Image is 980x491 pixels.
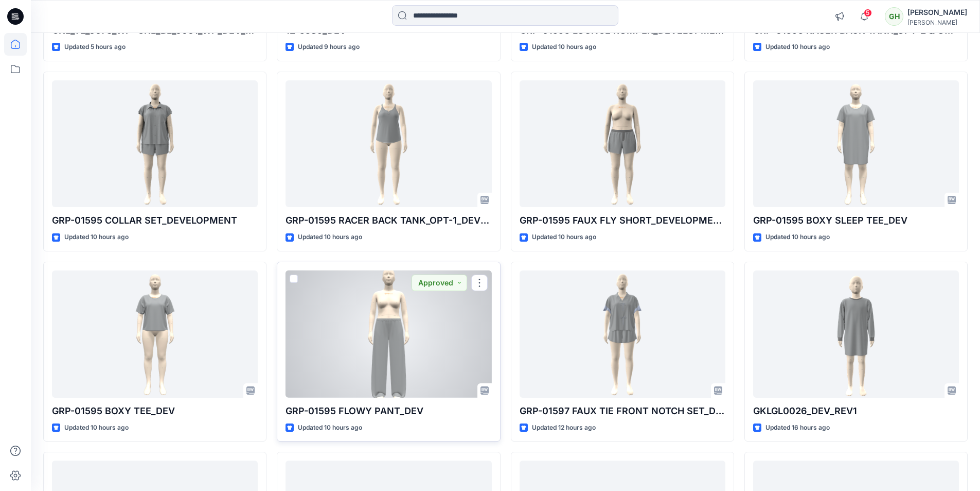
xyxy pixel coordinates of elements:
p: Updated 12 hours ago [532,422,596,433]
div: [PERSON_NAME] [907,19,967,26]
p: GRP-01595 FAUX FLY SHORT_DEVELOPMENT [520,213,725,228]
div: [PERSON_NAME] [907,6,967,19]
p: Updated 9 hours ago [298,42,360,53]
p: GRP-01595 FLOWY PANT_DEV [286,404,491,418]
p: Updated 10 hours ago [64,422,129,433]
p: Updated 16 hours ago [765,422,830,433]
a: GRP-01595 BOXY TEE_DEV [52,270,258,398]
a: GRP-01595 FAUX FLY SHORT_DEVELOPMENT [520,80,725,208]
p: GRP-01595 BOXY SLEEP TEE_DEV [753,213,959,228]
p: Updated 10 hours ago [765,42,830,53]
p: Updated 5 hours ago [64,42,126,53]
a: GRP-01595 FLOWY PANT_DEV [286,270,491,398]
span: 5 [864,9,872,17]
a: GRP-01595 RACER BACK TANK_OPT-1_DEVELOPMENT [286,80,491,208]
a: GKLGL0026_DEV_REV1 [753,270,959,398]
p: Updated 10 hours ago [532,42,596,53]
p: GRP-01595 COLLAR SET_DEVELOPMENT [52,213,258,228]
p: GKLGL0026_DEV_REV1 [753,404,959,418]
p: GRP-01595 RACER BACK TANK_OPT-1_DEVELOPMENT [286,213,491,228]
div: GH [885,7,903,26]
p: Updated 10 hours ago [532,232,596,243]
p: GRP-01597 FAUX TIE FRONT NOTCH SET_DEV_REV4 [520,404,725,418]
a: GRP-01595 BOXY SLEEP TEE_DEV [753,80,959,208]
p: Updated 10 hours ago [765,232,830,243]
a: GRP-01597 FAUX TIE FRONT NOTCH SET_DEV_REV4 [520,270,725,398]
a: GRP-01595 COLLAR SET_DEVELOPMENT [52,80,258,208]
p: GRP-01595 BOXY TEE_DEV [52,404,258,418]
p: Updated 10 hours ago [64,232,129,243]
p: Updated 10 hours ago [298,422,362,433]
p: Updated 10 hours ago [298,232,362,243]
